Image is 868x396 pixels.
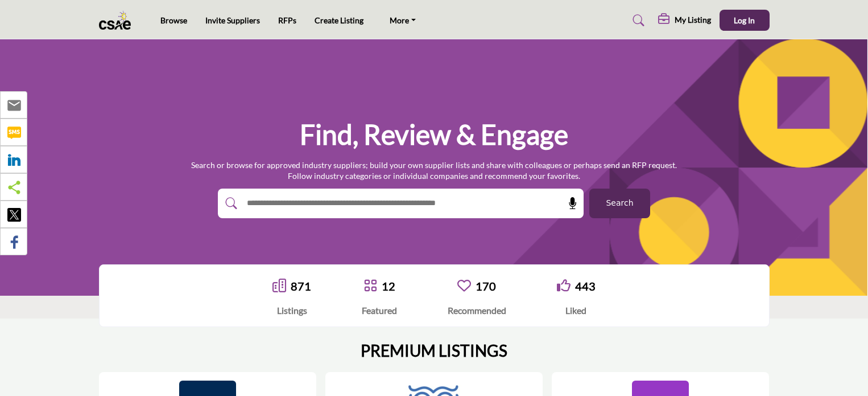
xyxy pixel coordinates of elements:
a: 170 [476,279,496,293]
a: More [382,13,424,28]
a: 871 [291,279,311,293]
button: Log In [720,10,770,31]
a: 443 [575,279,596,293]
h5: My Listing [675,15,711,25]
a: Create Listing [315,15,363,25]
a: Invite Suppliers [205,15,260,25]
a: Browse [160,15,187,25]
a: Go to Recommended [457,279,471,294]
div: Recommended [448,304,506,317]
i: Go to Liked [557,279,571,292]
p: Search or browse for approved industry suppliers; build your own supplier lists and share with co... [191,160,677,182]
span: Log In [734,15,755,25]
h1: Find, Review & Engage [300,117,568,152]
a: RFPs [278,15,296,25]
div: My Listing [658,14,711,27]
span: Search [606,197,633,209]
a: Go to Featured [363,279,377,294]
div: Liked [557,304,596,317]
a: Search [622,11,652,30]
img: Site Logo [99,11,137,30]
h2: PREMIUM LISTINGS [361,341,507,361]
a: 12 [382,279,395,293]
div: Listings [272,304,311,317]
button: Search [589,189,650,218]
div: Featured [362,304,397,317]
